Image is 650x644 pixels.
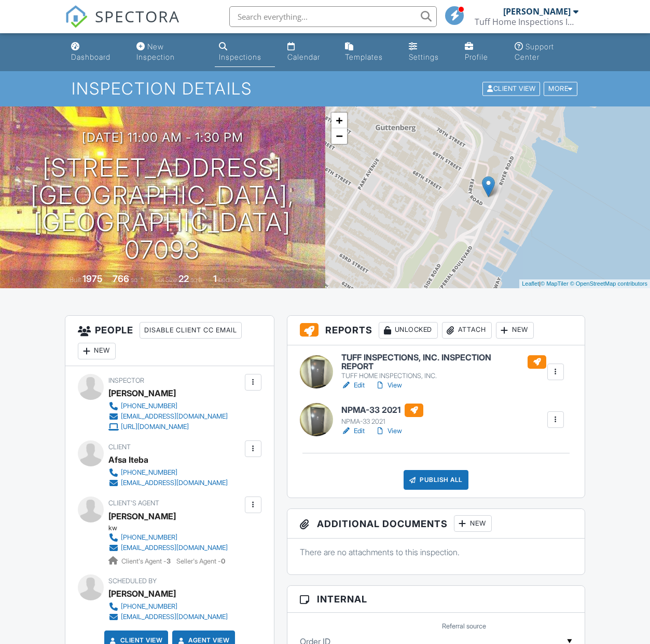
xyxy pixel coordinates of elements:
p: There are no attachments to this inspection. [300,546,572,558]
a: [EMAIL_ADDRESS][DOMAIN_NAME] [108,411,228,422]
a: NPMA-33 2021 NPMA-33 2021 [341,404,423,426]
div: Attach [442,322,492,339]
div: Afsa Iteba [108,452,148,467]
a: Calendar [283,37,333,67]
a: [PHONE_NUMBER] [108,467,228,478]
input: Search everything... [229,6,437,27]
div: [PHONE_NUMBER] [121,602,177,611]
span: Client's Agent [108,499,159,507]
h3: People [65,316,274,366]
a: © OpenStreetMap contributors [570,280,647,287]
div: Tuff Home Inspections Inc. [475,17,578,27]
span: Scheduled By [108,577,157,585]
a: Leaflet [522,280,539,287]
a: Client View [481,84,543,92]
h1: Inspection Details [72,79,578,98]
div: More [544,82,577,96]
div: New [78,343,116,359]
a: [EMAIL_ADDRESS][DOMAIN_NAME] [108,478,228,488]
h6: TUFF INSPECTIONS, INC. INSPECTION REPORT [341,353,546,371]
span: Lot Size [155,276,177,284]
div: [EMAIL_ADDRESS][DOMAIN_NAME] [121,544,228,552]
div: kw [108,524,236,532]
div: NPMA-33 2021 [341,418,423,426]
div: [PERSON_NAME] [108,586,176,601]
h3: [DATE] 11:00 am - 1:30 pm [82,130,243,144]
a: View [375,426,402,436]
h1: [STREET_ADDRESS] [GEOGRAPHIC_DATA], [GEOGRAPHIC_DATA] 07093 [17,154,309,264]
a: [PERSON_NAME] [108,508,176,524]
div: Templates [345,52,383,61]
div: 22 [178,273,189,284]
div: [PHONE_NUMBER] [121,402,177,410]
div: Client View [482,82,540,96]
div: Support Center [515,42,554,61]
span: sq. ft. [131,276,145,284]
h3: Internal [287,586,585,613]
div: Inspections [219,52,261,61]
div: Settings [409,52,439,61]
div: [PHONE_NUMBER] [121,468,177,477]
a: [EMAIL_ADDRESS][DOMAIN_NAME] [108,543,228,553]
span: Built [70,276,81,284]
div: [EMAIL_ADDRESS][DOMAIN_NAME] [121,479,228,487]
a: Edit [341,426,365,436]
strong: 0 [221,557,225,565]
div: Profile [465,52,488,61]
div: [EMAIL_ADDRESS][DOMAIN_NAME] [121,412,228,421]
div: [PERSON_NAME] [503,6,571,17]
div: Calendar [287,52,320,61]
h3: Reports [287,316,585,345]
h6: NPMA-33 2021 [341,404,423,417]
label: Referral source [442,622,486,631]
a: Dashboard [67,37,124,67]
a: New Inspection [132,37,206,67]
span: SPECTORA [95,5,180,27]
div: New [454,515,492,532]
a: [EMAIL_ADDRESS][DOMAIN_NAME] [108,612,228,622]
div: [PERSON_NAME] [108,385,176,401]
a: Support Center [510,37,583,67]
div: New [496,322,534,339]
a: Edit [341,380,365,391]
span: Inspector [108,377,144,384]
h3: Additional Documents [287,509,585,539]
div: Disable Client CC Email [140,322,242,339]
div: Publish All [404,470,468,490]
strong: 3 [167,557,171,565]
a: [PHONE_NUMBER] [108,601,228,612]
a: TUFF INSPECTIONS, INC. INSPECTION REPORT TUFF HOME INSPECTIONS, INC. [341,353,546,381]
a: Inspections [215,37,275,67]
a: Settings [405,37,452,67]
a: Zoom in [331,113,347,128]
a: [PHONE_NUMBER] [108,532,228,543]
a: [PHONE_NUMBER] [108,401,228,411]
div: | [519,279,650,288]
a: © MapTiler [541,280,569,287]
span: Client [108,443,131,451]
div: 1975 [82,273,103,284]
a: View [375,380,402,391]
a: Templates [341,37,396,67]
span: Client's Agent - [121,557,172,565]
span: bedrooms [218,276,247,284]
div: [EMAIL_ADDRESS][DOMAIN_NAME] [121,613,228,621]
div: New Inspection [136,42,175,61]
div: Unlocked [379,322,438,339]
a: SPECTORA [65,14,180,36]
div: TUFF HOME INSPECTIONS, INC. [341,372,546,380]
a: Zoom out [331,128,347,144]
span: Seller's Agent - [176,557,225,565]
span: sq.ft. [190,276,203,284]
div: [PHONE_NUMBER] [121,533,177,542]
a: [URL][DOMAIN_NAME] [108,422,228,432]
a: Profile [461,37,502,67]
div: 766 [113,273,129,284]
img: The Best Home Inspection Software - Spectora [65,5,88,28]
div: [URL][DOMAIN_NAME] [121,423,189,431]
div: 1 [213,273,217,284]
div: Dashboard [71,52,110,61]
